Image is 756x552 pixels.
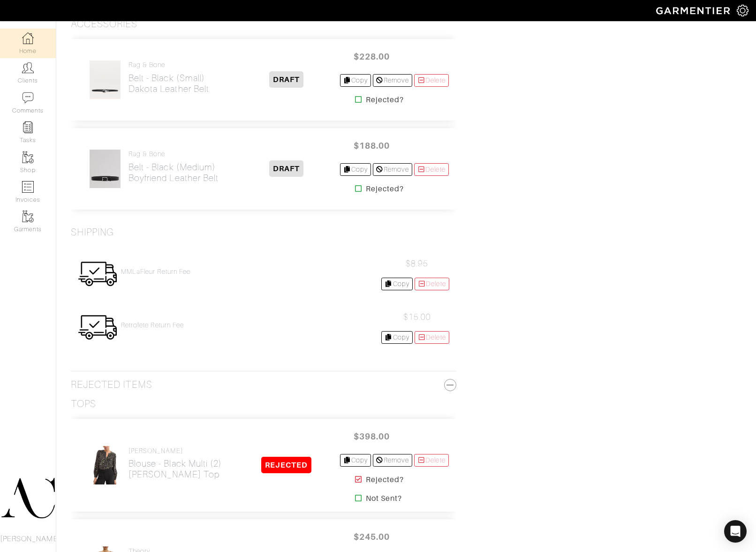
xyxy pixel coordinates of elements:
[737,5,748,16] img: gear-icon-white-bd11855cb880d31180b6d7d6211b90ccbf57a29d726f0c71d8c61bd08dd39cc2.png
[344,426,400,446] span: $398.00
[129,458,222,480] h2: Blouse - Black Multi (2) [PERSON_NAME] Top
[121,268,190,276] a: MMLaFleur Return Fee
[129,150,219,183] a: Rag & Bone Belt - Black (Medium)Boyfriend Leather Belt
[129,61,209,94] a: Rag & Bone Belt - Black (Small)Dakota Leather Belt
[269,71,303,88] span: DRAFT
[651,2,737,19] img: garmentier-logo-header-white-b43fb05a5012e4ada735d5af1a66efaba907eab6374d6393d1fbf88cb4ef424d.png
[129,162,219,183] h2: Belt - Black (Medium) Boyfriend Leather Belt
[129,73,209,94] h2: Belt - Black (Small) Dakota Leather Belt
[71,227,114,238] h3: Shipping
[381,278,413,290] a: Copy
[22,121,34,133] img: reminder-icon-8004d30b9f0a5d33ae49ab947aed9ed385cf756f9e5892f1edd6e32f2345188e.png
[414,454,449,467] a: Delete
[414,74,449,87] a: Delete
[415,278,449,290] a: Delete
[22,32,34,44] img: dashboard-icon-dbcd8f5a0b271acd01030246c82b418ddd0df26cd7fceb0bd07c9910d44c42f6.png
[366,183,404,195] strong: Rejected?
[340,74,371,87] a: Copy
[78,254,117,294] img: Womens_Shipping-0f0746b93696673c4592444dca31ff67b5a305f4a045d2d6c16441254fff223c.png
[22,62,34,74] img: clients-icon-6bae9207a08558b7cb47a8932f037763ab4055f8c8b6bfacd5dc20c3e0201464.png
[129,447,222,455] h4: [PERSON_NAME]
[71,18,138,30] h3: Accessories
[414,163,449,176] a: Delete
[373,454,412,467] a: Remove
[22,211,34,222] img: garments-icon-b7da505a4dc4fd61783c78ac3ca0ef83fa9d6f193b1c9dc38574b1d14d53ca28.png
[724,520,747,543] div: Open Intercom Messenger
[344,136,400,156] span: $188.00
[344,527,400,547] span: $245.00
[129,447,222,480] a: [PERSON_NAME] Blouse - Black Multi (2)[PERSON_NAME] Top
[121,321,184,329] a: Retrofete Return Fee
[340,454,371,467] a: Copy
[373,163,412,176] a: Remove
[406,259,428,268] span: $8.95
[340,163,371,176] a: Copy
[373,74,412,87] a: Remove
[22,151,34,163] img: garments-icon-b7da505a4dc4fd61783c78ac3ca0ef83fa9d6f193b1c9dc38574b1d14d53ca28.png
[129,150,219,158] h4: Rag & Bone
[89,149,121,189] img: Vsrrmxdy53Tb9yAiUerJ66Ko
[366,493,402,504] strong: Not Sent?
[344,46,400,67] span: $228.00
[89,60,121,99] img: UF1tZhQhKK5fvLDp9SNCKjpF
[129,61,209,69] h4: Rag & Bone
[403,312,431,322] span: $15.00
[71,379,456,391] h3: Rejected Items
[381,331,413,344] a: Copy
[22,181,34,193] img: orders-icon-0abe47150d42831381b5fb84f609e132dff9fe21cb692f30cb5eec754e2cba89.png
[22,92,34,104] img: comment-icon-a0a6a9ef722e966f86d9cbdc48e553b5cf19dbc54f86b18d962a5391bc8f6eb6.png
[366,474,404,485] strong: Rejected?
[366,94,404,106] strong: Rejected?
[261,457,311,473] span: REJECTED
[89,446,121,485] img: kfgvn6dVRU2HLA6Ege2p7nHb
[78,308,117,347] img: Womens_Shipping-0f0746b93696673c4592444dca31ff67b5a305f4a045d2d6c16441254fff223c.png
[71,398,96,410] h3: Tops
[269,160,303,177] span: DRAFT
[415,331,449,344] a: Delete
